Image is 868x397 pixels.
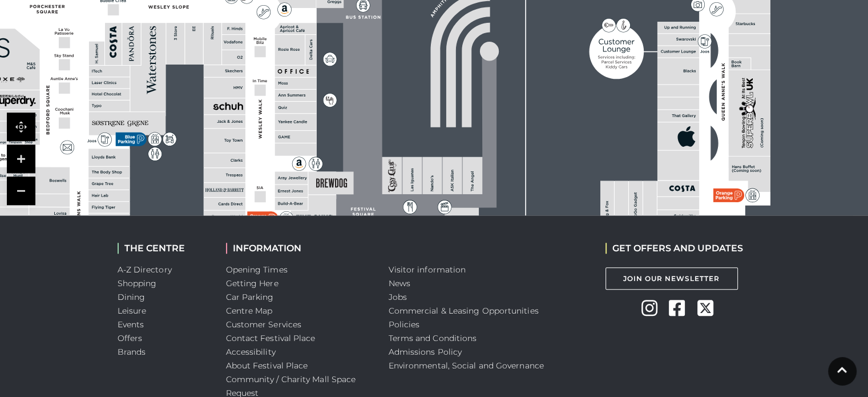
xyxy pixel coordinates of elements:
a: Contact Festival Place [226,333,316,343]
a: Visitor information [389,264,466,275]
h2: GET OFFERS AND UPDATES [605,243,743,254]
h2: INFORMATION [226,243,372,254]
a: Offers [118,333,143,343]
a: Terms and Conditions [389,333,477,343]
a: Join Our Newsletter [605,267,738,290]
a: A-Z Directory [118,264,172,275]
a: Admissions Policy [389,347,462,357]
a: Leisure [118,306,147,316]
a: Getting Here [226,278,278,288]
h2: THE CENTRE [118,243,209,254]
a: News [389,278,410,288]
a: Opening Times [226,264,288,275]
a: Commercial & Leasing Opportunities [389,306,539,316]
a: Brands [118,347,146,357]
a: About Festival Place [226,360,308,371]
a: Shopping [118,278,157,288]
a: Jobs [389,292,407,302]
a: Accessibility [226,347,276,357]
a: Environmental, Social and Governance [389,360,544,371]
a: Car Parking [226,292,274,302]
a: Dining [118,292,146,302]
a: Centre Map [226,306,273,316]
a: Policies [389,319,420,330]
a: Customer Services [226,319,302,330]
a: Events [118,319,144,330]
